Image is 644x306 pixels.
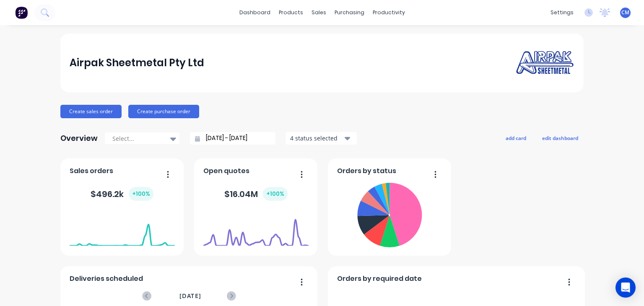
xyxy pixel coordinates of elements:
[516,49,574,76] img: Airpak Sheetmetal Pty Ltd
[500,132,532,143] button: add card
[286,132,357,145] button: 4 status selected
[224,187,288,201] div: $ 16.04M
[275,6,307,19] div: products
[263,187,288,201] div: + 100 %
[129,187,153,201] div: + 100 %
[337,166,396,176] span: Orders by status
[70,166,113,176] span: Sales orders
[235,6,275,19] a: dashboard
[91,187,153,201] div: $ 496.2k
[290,134,343,143] div: 4 status selected
[179,291,201,301] span: [DATE]
[369,6,409,19] div: productivity
[60,130,98,147] div: Overview
[337,274,422,284] span: Orders by required date
[70,54,204,71] div: Airpak Sheetmetal Pty Ltd
[60,105,122,118] button: Create sales order
[330,6,369,19] div: purchasing
[307,6,330,19] div: sales
[546,6,578,19] div: settings
[128,105,199,118] button: Create purchase order
[537,132,584,143] button: edit dashboard
[615,277,636,298] div: Open Intercom Messenger
[15,6,28,19] img: Factory
[203,166,249,176] span: Open quotes
[621,9,629,16] span: CM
